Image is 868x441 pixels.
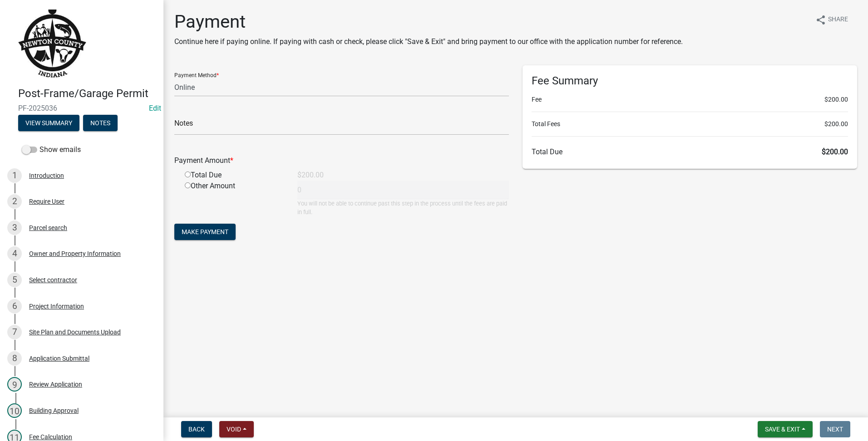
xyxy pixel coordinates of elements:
[29,381,82,387] div: Review Application
[7,194,22,209] div: 2
[815,15,826,25] i: share
[824,95,848,104] span: $200.00
[178,170,291,181] div: Total Due
[174,36,683,47] p: Continue here if paying online. If paying with cash or check, please click "Save & Exit" and brin...
[181,421,212,437] button: Back
[18,104,145,113] span: PF-2025036
[808,11,855,29] button: shareShare
[532,95,848,104] li: Fee
[174,224,236,240] button: Make Payment
[29,277,77,283] div: Select contractor
[149,104,161,113] a: Edit
[7,403,22,418] div: 10
[168,155,516,166] div: Payment Amount
[18,87,156,100] h4: Post-Frame/Garage Permit
[83,115,118,131] button: Notes
[7,246,22,261] div: 4
[219,421,254,437] button: Void
[182,228,228,235] span: Make Payment
[824,119,848,129] span: $200.00
[7,299,22,314] div: 6
[29,172,64,179] div: Introduction
[7,325,22,339] div: 7
[7,273,22,287] div: 5
[828,15,848,25] span: Share
[22,144,81,155] label: Show emails
[765,426,800,433] span: Save & Exit
[532,74,848,88] h6: Fee Summary
[83,120,118,127] wm-modal-confirm: Notes
[820,421,850,437] button: Next
[18,115,79,131] button: View Summary
[29,355,89,362] div: Application Submittal
[18,10,86,78] img: Newton County, Indiana
[188,426,205,433] span: Back
[29,329,121,335] div: Site Plan and Documents Upload
[532,119,848,129] li: Total Fees
[149,104,161,113] wm-modal-confirm: Edit Application Number
[7,377,22,392] div: 9
[178,181,291,216] div: Other Amount
[7,168,22,183] div: 1
[29,225,67,231] div: Parcel search
[7,351,22,366] div: 8
[29,407,79,414] div: Building Approval
[29,434,72,440] div: Fee Calculation
[18,120,79,127] wm-modal-confirm: Summary
[29,198,64,205] div: Require User
[827,426,843,433] span: Next
[758,421,813,437] button: Save & Exit
[7,220,22,235] div: 3
[822,147,848,156] span: $200.00
[532,147,848,156] h6: Total Due
[29,250,121,257] div: Owner and Property Information
[227,426,241,433] span: Void
[174,11,683,33] h1: Payment
[29,303,84,309] div: Project Information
